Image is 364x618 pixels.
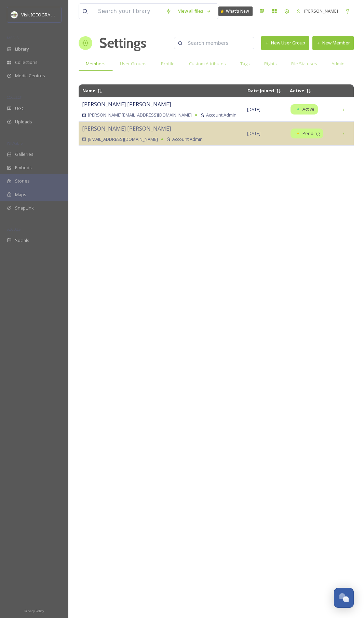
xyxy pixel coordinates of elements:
[15,164,32,171] span: Embeds
[293,4,341,18] a: [PERSON_NAME]
[15,178,30,184] span: Stories
[11,11,18,18] img: download.jpeg
[302,106,314,112] span: Active
[15,205,34,211] span: SnapLink
[7,35,19,40] span: MEDIA
[244,85,286,97] td: Sort ascending
[290,88,304,94] span: Active
[172,136,203,143] span: Account Admin
[82,125,171,132] span: [PERSON_NAME] [PERSON_NAME]
[99,33,146,53] h1: Settings
[247,106,260,112] span: [DATE]
[218,6,253,16] a: What's New
[302,130,320,137] span: Pending
[15,72,45,79] span: Media Centres
[82,100,171,108] span: [PERSON_NAME] [PERSON_NAME]
[79,85,243,97] td: Sort descending
[240,61,250,67] span: Tags
[286,85,334,97] td: Sort descending
[184,36,251,50] input: Search members
[189,61,226,67] span: Custom Attributes
[7,95,22,100] span: COLLECT
[15,105,24,112] span: UGC
[88,112,192,118] span: [PERSON_NAME][EMAIL_ADDRESS][DOMAIN_NAME]
[95,4,162,19] input: Search your library
[206,112,237,118] span: Account Admin
[88,136,158,143] span: [EMAIL_ADDRESS][DOMAIN_NAME]
[15,237,29,244] span: Socials
[291,61,317,67] span: File Statuses
[247,130,260,136] span: [DATE]
[86,61,106,67] span: Members
[175,4,215,18] a: View all files
[261,36,309,50] button: New User Group
[24,609,44,613] span: Privacy Policy
[15,119,32,125] span: Uploads
[7,140,23,146] span: WIDGETS
[264,61,277,67] span: Rights
[312,36,354,50] button: New Member
[15,59,38,66] span: Collections
[334,588,354,608] button: Open Chat
[15,191,26,198] span: Maps
[247,88,274,94] span: Date Joined
[21,11,74,18] span: Visit [GEOGRAPHIC_DATA]
[332,61,345,67] span: Admin
[161,61,175,67] span: Profile
[82,88,95,94] span: Name
[24,606,44,615] a: Privacy Policy
[15,46,29,52] span: Library
[15,151,33,158] span: Galleries
[120,61,147,67] span: User Groups
[335,88,353,94] td: Sort descending
[7,227,21,232] span: SOCIALS
[304,8,338,14] span: [PERSON_NAME]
